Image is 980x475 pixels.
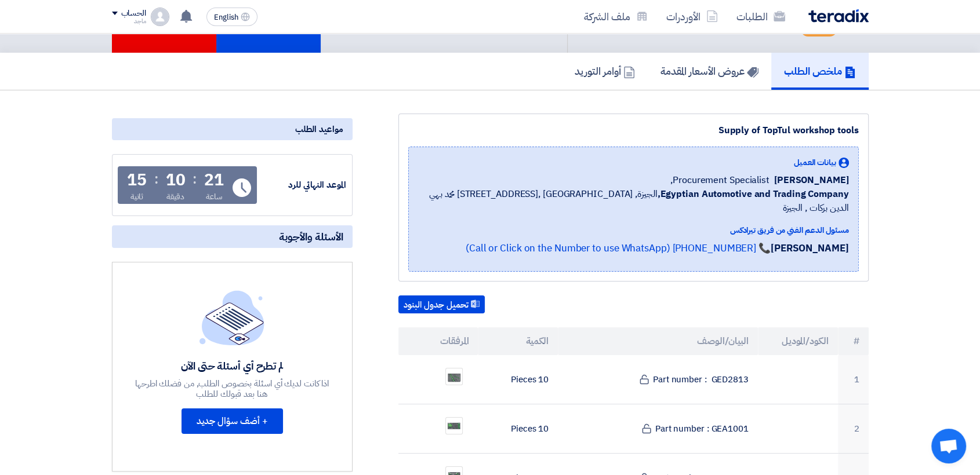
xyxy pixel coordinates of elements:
div: Supply of TopTul workshop tools [408,123,859,137]
img: profile_test.png [151,8,169,26]
img: GEA_1758625966781.png [446,419,462,433]
span: الجيزة, [GEOGRAPHIC_DATA] ,[STREET_ADDRESS] محمد بهي الدين بركات , الجيزة [418,187,849,215]
td: 10 Pieces [478,355,558,404]
a: ملخص الطلب [771,53,869,90]
img: GED_1758625901017.png [446,369,462,384]
img: Teradix logo [808,9,869,23]
a: 📞 [PHONE_NUMBER] (Call or Click on the Number to use WhatsApp) [466,241,771,255]
td: 2 [838,404,869,454]
a: عروض الأسعار المقدمة [648,53,771,90]
a: أوامر التوريد [562,53,648,90]
th: المرفقات [398,327,478,355]
td: 1 [838,355,869,404]
strong: [PERSON_NAME] [771,241,849,255]
h5: أوامر التوريد [575,64,635,78]
td: Part number : GEA1001 [558,404,758,454]
td: 10 Pieces [478,404,558,454]
div: الموعد النهائي للرد [259,178,346,192]
b: Egyptian Automotive and Trading Company, [657,187,848,201]
img: empty_state_list.svg [199,290,264,345]
a: الأوردرات [657,3,727,30]
h5: عروض الأسعار المقدمة [660,64,758,78]
span: بيانات العميل [794,156,836,169]
div: دقيقة [166,191,184,203]
div: : [154,169,158,189]
th: البيان/الوصف [558,327,758,355]
div: : [193,169,197,189]
th: الكمية [478,327,558,355]
div: ماجد [112,18,146,24]
td: Part number : GED2813 [558,355,758,404]
div: مواعيد الطلب [112,118,353,140]
button: English [206,8,257,26]
span: الأسئلة والأجوبة [279,230,343,243]
div: ثانية [130,191,144,203]
div: Open chat [931,429,966,463]
div: ساعة [206,191,223,203]
h5: ملخص الطلب [784,64,856,78]
a: ملف الشركة [575,3,657,30]
th: الكود/الموديل [758,327,838,355]
div: اذا كانت لديك أي اسئلة بخصوص الطلب, من فضلك اطرحها هنا بعد قبولك للطلب [133,378,331,399]
div: الحساب [121,9,146,19]
span: Procurement Specialist, [670,173,770,187]
div: لم تطرح أي أسئلة حتى الآن [133,359,331,372]
button: + أضف سؤال جديد [182,408,283,434]
div: 10 [166,172,186,188]
span: [PERSON_NAME] [774,173,849,187]
th: # [838,327,869,355]
button: تحميل جدول البنود [398,295,485,314]
div: 21 [204,172,224,188]
span: English [214,13,238,21]
div: مسئول الدعم الفني من فريق تيرادكس [418,224,849,236]
a: الطلبات [727,3,794,30]
div: 15 [127,172,147,188]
